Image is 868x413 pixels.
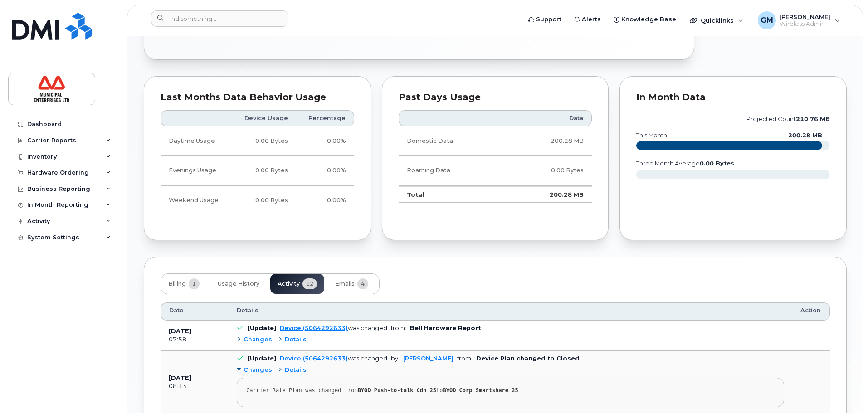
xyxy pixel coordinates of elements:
[248,325,276,331] b: [Update]
[399,156,506,185] td: Roaming Data
[169,328,191,335] b: [DATE]
[701,17,734,24] span: Quicklinks
[568,10,607,29] a: Alerts
[218,280,259,287] span: Usage History
[169,335,220,344] div: 07:58
[161,156,232,185] td: Evenings Usage
[683,11,750,29] div: Quicklinks
[244,335,272,344] span: Changes
[357,278,368,289] span: 4
[232,110,296,126] th: Device Usage
[582,15,601,24] span: Alerts
[636,93,830,102] div: In Month Data
[506,186,592,203] td: 200.28 MB
[457,355,473,362] span: from:
[391,325,406,331] span: from:
[761,15,773,26] span: GM
[280,355,387,362] div: was changed
[506,156,592,185] td: 0.00 Bytes
[780,13,830,20] span: [PERSON_NAME]
[522,10,568,29] a: Support
[232,156,296,185] td: 0.00 Bytes
[296,110,354,126] th: Percentage
[280,355,348,362] a: Device (5064292633)
[285,335,307,344] span: Details
[335,280,355,287] span: Emails
[280,325,387,331] div: was changed
[169,306,184,315] span: Date
[621,15,676,24] span: Knowledge Base
[607,10,683,29] a: Knowledge Base
[506,110,592,126] th: Data
[636,160,734,167] text: three month average
[358,387,436,394] strong: BYOD Push-to-talk Cdn 25
[476,355,580,362] b: Device Plan changed to Closed
[248,355,276,362] b: [Update]
[296,156,354,185] td: 0.00%
[700,160,734,167] tspan: 0.00 Bytes
[161,186,354,215] tr: Friday from 6:00pm to Monday 8:00am
[189,278,200,289] span: 1
[399,93,592,102] div: Past Days Usage
[780,20,830,28] span: Wireless Admin
[232,186,296,215] td: 0.00 Bytes
[169,382,220,390] div: 08:13
[403,355,454,362] a: [PERSON_NAME]
[285,366,307,374] span: Details
[296,186,354,215] td: 0.00%
[792,302,830,321] th: Action
[796,116,830,122] tspan: 210.76 MB
[746,116,830,122] text: projected count
[636,132,667,139] text: this month
[443,387,518,394] strong: BYOD Corp Smartshare 25
[246,387,775,394] div: Carrier Rate Plan was changed from to
[536,15,561,24] span: Support
[161,93,354,102] div: Last Months Data Behavior Usage
[161,126,232,156] td: Daytime Usage
[751,11,846,29] div: Gillian MacNeill
[168,280,186,287] span: Billing
[399,186,506,203] td: Total
[506,126,592,156] td: 200.28 MB
[232,126,296,156] td: 0.00 Bytes
[161,156,354,185] tr: Weekdays from 6:00pm to 8:00am
[161,186,232,215] td: Weekend Usage
[244,366,272,374] span: Changes
[151,10,288,27] input: Find something...
[169,374,191,381] b: [DATE]
[788,132,822,139] text: 200.28 MB
[237,306,258,315] span: Details
[391,355,400,362] span: by:
[399,126,506,156] td: Domestic Data
[410,325,481,331] b: Bell Hardware Report
[296,126,354,156] td: 0.00%
[280,325,348,331] a: Device (5064292633)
